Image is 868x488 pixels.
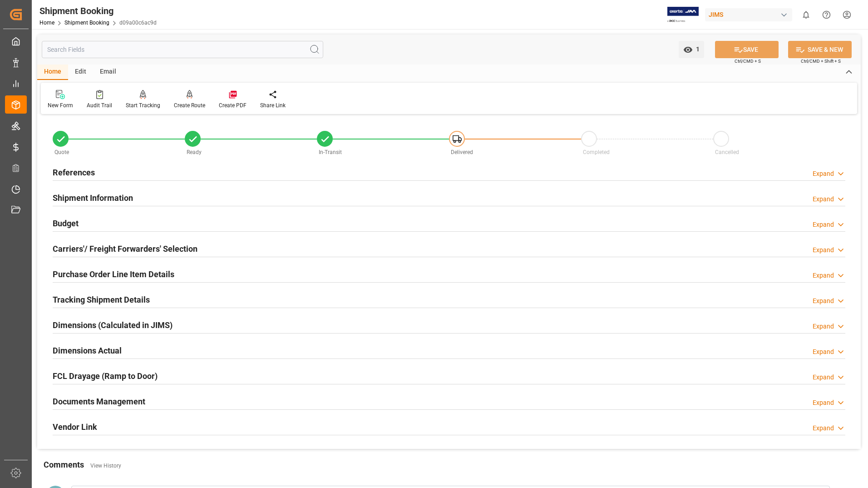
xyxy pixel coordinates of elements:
h2: Dimensions Actual [53,344,122,357]
div: JIMS [705,8,792,21]
span: Ctrl/CMD + Shift + S [801,58,841,65]
a: Shipment Booking [64,20,109,26]
div: Start Tracking [126,101,160,110]
div: Expand [813,220,834,229]
div: Shipment Booking [39,4,157,18]
h2: Shipment Information [53,192,133,204]
div: Expand [813,373,834,382]
span: Cancelled [715,149,739,155]
img: Exertis%20JAM%20-%20Email%20Logo.jpg_1722504956.jpg [667,7,699,23]
div: Create PDF [219,101,247,110]
div: Expand [813,347,834,357]
span: In-Transit [319,149,342,155]
span: Completed [583,149,610,155]
span: Ready [187,149,202,155]
div: Home [37,65,68,80]
div: Expand [813,169,834,179]
h2: Vendor Link [53,421,97,433]
div: Email [93,65,123,80]
a: Home [39,20,54,26]
h2: Budget [53,217,79,229]
h2: Purchase Order Line Item Details [53,268,174,280]
button: show 0 new notifications [796,5,816,25]
div: Expand [813,423,834,433]
span: 1 [693,45,700,53]
div: Expand [813,322,834,331]
div: New Form [48,101,73,110]
button: JIMS [705,6,796,23]
h2: FCL Drayage (Ramp to Door) [53,370,158,382]
div: Create Route [174,101,205,110]
div: Expand [813,271,834,280]
h2: Tracking Shipment Details [53,294,150,306]
span: Quote [54,149,69,155]
h2: Carriers'/ Freight Forwarders' Selection [53,243,197,255]
div: Edit [68,65,93,80]
h2: Dimensions (Calculated in JIMS) [53,319,173,331]
h2: Documents Management [53,395,145,408]
input: Search Fields [42,41,323,58]
span: Ctrl/CMD + S [735,58,761,65]
button: SAVE [715,41,779,58]
button: open menu [679,41,704,58]
div: Expand [813,245,834,255]
div: Expand [813,296,834,306]
h2: References [53,166,95,179]
h2: Comments [44,458,84,471]
div: Expand [813,398,834,408]
button: SAVE & NEW [788,41,852,58]
div: Audit Trail [87,101,112,110]
span: Delivered [451,149,473,155]
button: Help Center [816,5,837,25]
a: View History [90,463,121,469]
div: Expand [813,194,834,204]
div: Share Link [260,101,286,110]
